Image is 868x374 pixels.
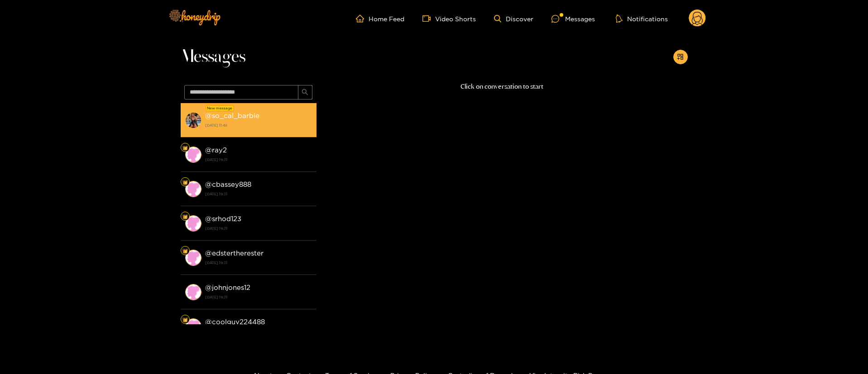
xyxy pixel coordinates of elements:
[205,112,259,119] strong: @ so_cal_barbie
[185,250,201,266] img: conversation
[205,224,312,232] strong: [DATE] 19:31
[551,14,595,24] div: Messages
[185,215,201,232] img: conversation
[673,50,688,64] button: appstore-add
[182,180,188,185] img: Fan Level
[205,156,312,164] strong: [DATE] 19:31
[302,89,308,96] span: search
[182,317,188,322] img: Fan Level
[422,14,435,23] span: video-camera
[182,145,188,151] img: Fan Level
[205,259,312,267] strong: [DATE] 19:31
[677,53,684,61] span: appstore-add
[205,215,241,223] strong: @ srhod123
[185,112,201,128] img: conversation
[182,248,188,254] img: Fan Level
[205,318,265,326] strong: @ coolguy224488
[185,284,201,300] img: conversation
[205,284,250,291] strong: @ johnjones12
[185,181,201,197] img: conversation
[356,14,404,23] a: Home Feed
[317,81,688,92] p: Click on conversation to start
[205,121,312,129] strong: [DATE] 11:48
[205,180,251,188] strong: @ cbassey888
[298,85,312,99] button: search
[422,14,476,23] a: Video Shorts
[205,293,312,301] strong: [DATE] 19:31
[185,318,201,335] img: conversation
[181,46,245,68] span: Messages
[205,146,227,154] strong: @ ray2
[205,249,264,257] strong: @ edstertherester
[494,15,533,23] a: Discover
[613,14,671,23] button: Notifications
[205,190,312,198] strong: [DATE] 19:31
[182,214,188,219] img: Fan Level
[356,14,369,23] span: home
[185,147,201,163] img: conversation
[206,105,234,111] div: New message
